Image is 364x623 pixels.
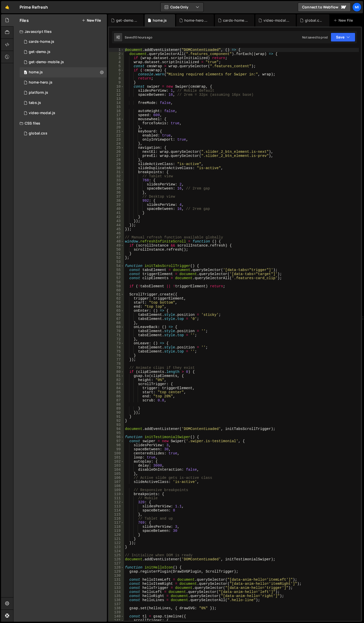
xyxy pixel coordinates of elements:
[109,199,124,203] div: 38
[1,1,13,13] a: 🤙
[109,109,124,113] div: 16
[29,111,55,115] div: video-modal.js
[109,146,124,150] div: 25
[109,125,124,129] div: 20
[109,219,124,223] div: 43
[29,80,52,85] div: home-hero.js
[109,97,124,101] div: 13
[109,565,124,570] div: 128
[20,108,107,118] div: 16983/47444.js
[333,18,355,23] div: New File
[109,459,124,464] div: 102
[109,618,124,622] div: 141
[109,443,124,447] div: 98
[109,366,124,370] div: 79
[13,118,107,128] div: CSS files
[109,248,124,252] div: 50
[109,256,124,260] div: 52
[109,101,124,105] div: 14
[109,525,124,529] div: 118
[109,325,124,329] div: 69
[109,150,124,154] div: 26
[109,76,124,80] div: 8
[20,128,107,139] div: 16983/46577.css
[109,272,124,276] div: 56
[29,101,41,105] div: tabs.js
[109,402,124,407] div: 88
[109,170,124,174] div: 31
[109,517,124,521] div: 116
[29,39,54,44] div: cards-home.js
[109,296,124,301] div: 62
[109,455,124,459] div: 101
[352,3,361,12] a: Mi
[109,276,124,280] div: 57
[109,317,124,321] div: 67
[109,590,124,594] div: 134
[109,231,124,235] div: 46
[109,606,124,610] div: 138
[82,18,101,22] button: New File
[109,313,124,317] div: 66
[109,138,124,142] div: 23
[109,264,124,268] div: 54
[109,354,124,358] div: 76
[29,131,47,136] div: global.css
[109,468,124,472] div: 104
[109,68,124,72] div: 6
[109,182,124,186] div: 34
[109,602,124,606] div: 137
[109,178,124,182] div: 33
[109,211,124,215] div: 41
[109,574,124,578] div: 130
[109,158,124,162] div: 28
[109,174,124,178] div: 32
[109,476,124,480] div: 106
[109,215,124,219] div: 42
[20,77,107,88] div: 16983/47433.js
[109,129,124,133] div: 21
[109,227,124,231] div: 45
[109,72,124,76] div: 7
[109,113,124,117] div: 17
[153,18,167,23] div: home.js
[109,582,124,586] div: 132
[109,345,124,349] div: 74
[109,578,124,582] div: 131
[109,243,124,248] div: 49
[20,88,107,98] div: 16983/46739.js
[109,378,124,382] div: 82
[109,329,124,333] div: 70
[109,166,124,170] div: 30
[29,90,48,95] div: platform.js
[29,50,50,54] div: get-demo.js
[109,268,124,272] div: 55
[109,541,124,545] div: 122
[20,57,107,67] div: 16983/46693.js
[109,333,124,337] div: 71
[109,207,124,211] div: 40
[109,598,124,602] div: 136
[109,561,124,565] div: 127
[125,35,152,39] div: Saved
[20,18,29,23] h2: Files
[109,415,124,419] div: 91
[109,529,124,533] div: 119
[109,464,124,468] div: 103
[109,292,124,296] div: 61
[109,480,124,484] div: 107
[109,133,124,138] div: 22
[109,427,124,431] div: 94
[109,386,124,390] div: 84
[109,431,124,435] div: 95
[109,85,124,89] div: 10
[263,18,290,23] div: video-modal.js
[109,93,124,97] div: 12
[109,362,124,366] div: 78
[109,570,124,574] div: 129
[109,549,124,553] div: 124
[109,288,124,292] div: 60
[109,280,124,284] div: 58
[223,18,248,23] div: cards-home.js
[20,37,107,47] div: 16983/47432.js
